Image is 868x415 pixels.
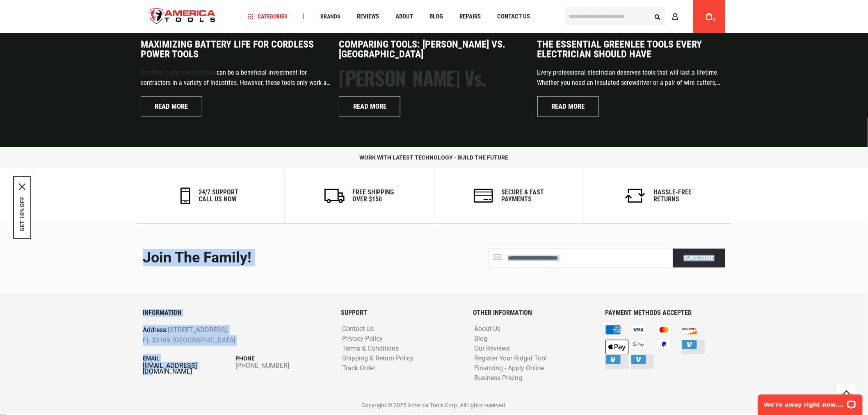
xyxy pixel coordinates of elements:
p: Copyright © 2025 America Tools Corp. All rights reserved. [143,401,725,410]
a: Brands [317,11,344,22]
span: Reviews [357,14,379,20]
button: Close [19,184,25,190]
span: Repairs [459,14,481,20]
h6: OTHER INFORMATION [473,309,593,317]
h6: 24/7 support call us now [199,189,238,203]
span: Blog [429,14,443,20]
h6: Hassle-Free Returns [654,189,692,203]
p: Every professional electrician deserves tools that will last a lifetime. Whether you need an insu... [537,67,727,88]
p: [STREET_ADDRESS], FL 33169, [GEOGRAPHIC_DATA] [143,325,292,346]
span: Contact Us [497,14,530,20]
h6: SUPPORT [341,309,461,317]
a: Cordless battery power tools [141,68,217,76]
a: Categories [244,11,291,22]
a: Register Your Ridgid Tool [473,355,549,363]
a: Financing - Apply Online [473,365,547,372]
button: Search [650,9,665,24]
h6: secure & fast payments [501,189,544,203]
a: Blog [473,335,490,343]
button: GET 10% OFF [19,197,25,232]
p: can be a beneficial investment for contractors in a variety of industries. However, these tools o... [141,67,331,88]
a: Maximizing Battery Life for Cordless Power Tools [141,39,331,59]
span: Address: [143,326,168,334]
h1: [PERSON_NAME] vs. [GEOGRAPHIC_DATA]: Comparing the Tool Brands [339,67,529,111]
a: Contact Us [340,325,376,333]
p: Phone [236,354,329,363]
a: Read more [537,96,599,116]
img: America Tools [143,1,222,32]
a: Read more [339,96,400,116]
a: store logo [143,1,222,32]
span: Brands [320,14,340,19]
a: About [392,11,417,22]
svg: close icon [19,184,25,190]
a: [EMAIL_ADDRESS][DOMAIN_NAME] [143,363,236,374]
a: Reviews [353,11,383,22]
div: Join the Family! [143,250,428,266]
h6: INFORMATION [143,309,329,317]
span: Categories [248,14,288,19]
span: Subscribe [684,255,715,261]
h6: Free Shipping Over $150 [353,189,394,203]
a: Business Pricing [473,374,525,382]
a: Comparing Tools: [PERSON_NAME] vs. [GEOGRAPHIC_DATA] [339,39,529,59]
a: Our Reviews [473,345,512,353]
a: Repairs [456,11,484,22]
a: [PHONE_NUMBER] [236,363,329,369]
span: 0 [713,18,716,22]
a: Contact Us [493,11,534,22]
p: Email [143,354,236,363]
a: Shipping & Return Policy [340,355,416,363]
a: Read more [141,96,202,116]
a: Track Order [340,365,377,372]
a: The Essential Greenlee Tools Every Electrician Should Have [537,39,727,59]
a: About Us [473,325,503,333]
a: Privacy Policy [340,335,385,343]
iframe: LiveChat chat widget [753,389,868,415]
a: Terms & Conditions [340,345,401,353]
span: About [395,14,413,20]
a: Blog [426,11,447,22]
h6: PAYMENT METHODS ACCEPTED [605,309,725,317]
button: Subscribe [673,249,725,267]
